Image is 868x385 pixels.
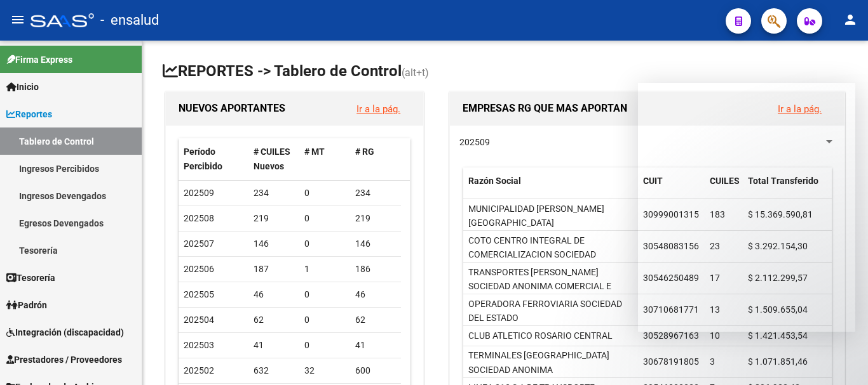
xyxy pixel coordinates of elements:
[304,338,345,353] div: 0
[748,330,808,341] span: $ 1.421.453,54
[468,202,633,231] div: MUNICIPALIDAD [PERSON_NAME][GEOGRAPHIC_DATA]
[468,297,633,326] div: OPERADORA FERROVIARIA SOCIEDAD DEL ESTADO
[248,138,299,180] datatable-header-cell: # CUILES Nuevos
[254,363,294,378] div: 632
[468,233,633,277] div: COTO CENTRO INTEGRAL DE COMERCIALIZACION SOCIEDAD ANONIMA
[254,237,294,251] div: 146
[254,338,294,353] div: 41
[463,102,627,114] span: EMPRESAS RG QUE MAS APORTAN
[184,264,214,274] span: 202506
[304,287,345,302] div: 0
[304,262,345,277] div: 1
[254,313,294,327] div: 62
[6,271,55,285] span: Tesorería
[355,186,396,200] div: 234
[6,107,52,121] span: Reportes
[184,188,214,198] span: 202509
[468,329,613,343] div: CLUB ATLETICO ROSARIO CENTRAL
[184,147,222,171] span: Período Percibido
[6,53,72,67] span: Firma Express
[304,313,345,327] div: 0
[304,147,325,157] span: # MT
[355,147,374,157] span: # RG
[638,83,855,332] iframe: Intercom live chat mensaje
[254,211,294,226] div: 219
[459,137,490,147] span: 202509
[10,12,25,27] mat-icon: menu
[179,138,248,180] datatable-header-cell: Período Percibido
[304,237,345,251] div: 0
[6,325,124,339] span: Integración (discapacidad)
[6,353,122,367] span: Prestadores / Proveedores
[468,265,633,308] div: TRANSPORTES [PERSON_NAME] SOCIEDAD ANONIMA COMERCIAL E INDUSTRIAL
[163,61,848,83] h1: REPORTES -> Tablero de Control
[350,138,401,180] datatable-header-cell: # RG
[825,342,855,372] iframe: Intercom live chat
[748,356,808,367] span: $ 1.071.851,46
[356,103,400,115] a: Ir a la pág.
[402,67,429,79] span: (alt+t)
[6,298,47,312] span: Padrón
[304,363,345,378] div: 32
[254,147,290,171] span: # CUILES Nuevos
[843,12,858,27] mat-icon: person
[355,211,396,226] div: 219
[299,138,350,180] datatable-header-cell: # MT
[346,97,410,121] button: Ir a la pág.
[184,289,214,299] span: 202505
[468,176,521,186] span: Razón Social
[643,329,699,343] div: 30528967163
[463,167,638,209] datatable-header-cell: Razón Social
[355,262,396,277] div: 186
[355,237,396,251] div: 146
[355,313,396,327] div: 62
[184,365,214,375] span: 202502
[710,356,715,367] span: 3
[304,186,345,200] div: 0
[355,338,396,353] div: 41
[355,287,396,302] div: 46
[179,102,285,114] span: NUEVOS APORTANTES
[254,186,294,200] div: 234
[468,348,633,377] div: TERMINALES [GEOGRAPHIC_DATA] SOCIEDAD ANONIMA
[254,262,294,277] div: 187
[6,80,39,94] span: Inicio
[254,287,294,302] div: 46
[184,315,214,325] span: 202504
[184,238,214,249] span: 202507
[184,340,214,350] span: 202503
[184,213,214,223] span: 202508
[643,355,699,369] div: 30678191805
[100,6,159,34] span: - ensalud
[355,363,396,378] div: 600
[710,330,720,341] span: 10
[304,211,345,226] div: 0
